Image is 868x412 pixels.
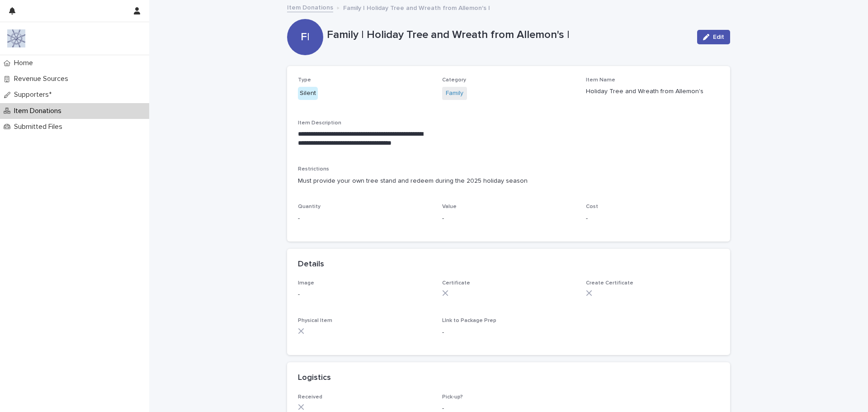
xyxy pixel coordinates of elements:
[586,214,719,223] p: -
[298,373,331,383] h2: Logistics
[442,280,470,286] span: Certificate
[287,2,333,12] a: Item Donations
[298,260,324,270] h2: Details
[10,75,75,83] p: Revenue Sources
[298,394,322,400] span: Received
[298,77,311,83] span: Type
[442,318,496,323] span: LInk to Package Prep
[298,204,321,209] span: Quantity
[10,107,69,115] p: Item Donations
[586,280,633,286] span: Create Certificate
[442,214,576,223] p: -
[298,318,332,323] span: Physical Item
[442,394,463,400] span: Pick-up?
[446,89,463,98] a: Family
[343,2,490,12] p: Family | Holiday Tree and Wreath from Allemon's |
[298,280,314,286] span: Image
[10,59,40,67] p: Home
[442,204,457,209] span: Value
[298,166,329,172] span: Restrictions
[586,204,598,209] span: Cost
[713,34,724,40] span: Edit
[10,90,59,99] p: Supporters*
[298,120,341,126] span: Item Description
[442,77,466,83] span: Category
[442,328,576,337] p: -
[298,214,431,223] p: -
[298,176,719,186] p: Must provide your own tree stand and redeem during the 2025 holiday season
[298,290,431,299] p: -
[298,87,318,100] div: Silent
[10,123,70,131] p: Submitted Files
[697,30,730,44] button: Edit
[7,29,25,47] img: 9nJvCigXQD6Aux1Mxhwl
[327,28,690,42] p: Family | Holiday Tree and Wreath from Allemon's |
[586,77,615,83] span: Item Name
[586,87,719,96] p: Holiday Tree and Wreath from Allemon's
